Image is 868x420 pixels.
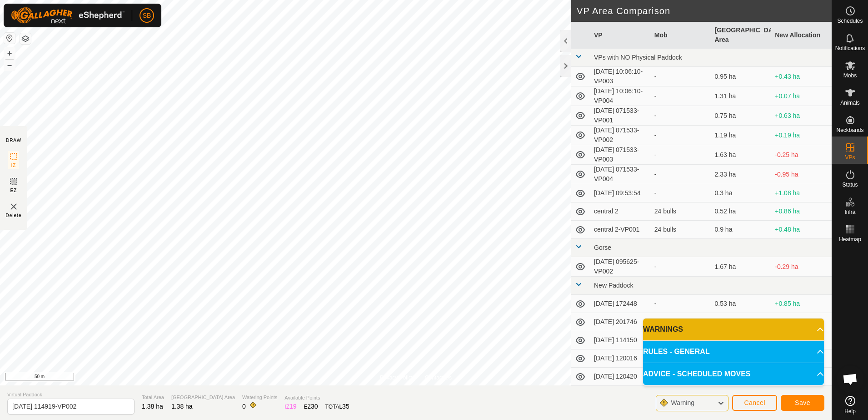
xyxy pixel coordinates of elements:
div: - [654,91,708,101]
span: Cancel [744,399,765,406]
span: VPs with NO Physical Paddock [594,54,682,61]
th: New Allocation [771,22,832,49]
div: - [654,131,708,140]
span: 1.38 ha [171,403,193,410]
p-accordion-header: WARNINGS [643,319,824,340]
span: SB [143,11,151,20]
span: 30 [311,403,318,410]
button: + [4,48,15,59]
th: [GEOGRAPHIC_DATA] Area [711,22,772,49]
span: [GEOGRAPHIC_DATA] Area [171,394,235,401]
span: New Paddock [594,282,633,289]
span: VPs [845,155,855,160]
span: Infra [844,209,855,215]
td: [DATE] 071533-VP002 [590,126,651,145]
div: - [654,72,708,81]
a: Privacy Policy [380,374,414,382]
img: Gallagher Logo [11,7,125,24]
span: Watering Points [242,394,277,401]
td: [DATE] 120016 [590,349,651,368]
td: -0.25 ha [771,145,832,165]
a: Contact Us [425,374,452,382]
span: Warning [671,399,694,406]
span: 19 [289,403,297,410]
td: +1.28 ha [771,313,832,331]
span: 0 [242,403,246,410]
span: Neckbands [836,127,863,133]
td: [DATE] 120420 [590,368,651,386]
span: Gorse [594,244,611,251]
td: [DATE] 201746 [590,313,651,331]
span: Heatmap [839,237,861,242]
td: [DATE] 071533-VP003 [590,145,651,165]
a: Help [832,392,868,418]
div: - [654,262,708,272]
div: 24 bulls [654,207,708,216]
div: DRAW [6,137,21,144]
div: EZ [304,402,318,411]
td: 1.63 ha [711,145,772,165]
td: 1.31 ha [711,86,772,106]
td: +0.48 ha [771,221,832,239]
td: +0.07 ha [771,86,832,106]
td: -0.95 ha [771,165,832,184]
th: VP [590,22,651,49]
td: [DATE] 095625-VP002 [590,257,651,277]
span: Schedules [837,18,863,24]
span: Virtual Paddock [7,391,135,399]
h2: VP Area Comparison [577,5,832,16]
div: IZ [284,402,296,411]
td: 0.95 ha [711,67,772,86]
span: RULES - GENERAL [643,346,710,357]
td: 0.3 ha [711,184,772,202]
button: – [4,60,15,71]
p-accordion-header: ADVICE - SCHEDULED MOVES [643,363,824,385]
div: Open chat [837,365,864,393]
span: Help [844,409,856,414]
td: [DATE] 071533-VP001 [590,106,651,126]
td: 1.67 ha [711,257,772,277]
td: central 2-VP001 [590,221,651,239]
td: [DATE] 10:06:10-VP004 [590,86,651,106]
div: - [654,188,708,198]
td: 0.1 ha [711,313,772,331]
td: 1.19 ha [711,126,772,145]
span: EZ [10,187,17,194]
p-accordion-header: RULES - GENERAL [643,341,824,363]
img: VP [8,201,19,212]
div: - [654,150,708,160]
button: Cancel [732,395,777,411]
td: central 2 [590,202,651,221]
span: Mobs [843,73,857,78]
div: TOTAL [325,402,349,411]
button: Save [781,395,824,411]
td: [DATE] 071533-VP004 [590,165,651,184]
span: Animals [840,100,860,106]
td: [DATE] 09:53:54 [590,184,651,202]
div: - [654,111,708,121]
span: Status [842,182,858,187]
td: +0.43 ha [771,67,832,86]
td: [DATE] 10:06:10-VP003 [590,67,651,86]
th: Mob [651,22,711,49]
span: IZ [11,162,16,169]
td: [DATE] 172448 [590,295,651,313]
span: 1.38 ha [142,403,163,410]
span: Total Area [142,394,164,401]
span: Delete [6,212,22,219]
div: 24 bulls [654,225,708,234]
td: 0.75 ha [711,106,772,126]
td: +0.85 ha [771,295,832,313]
span: WARNINGS [643,324,683,335]
td: 0.53 ha [711,295,772,313]
td: -0.29 ha [771,257,832,277]
td: +0.63 ha [771,106,832,126]
div: - [654,170,708,179]
td: [DATE] 114150 [590,331,651,349]
td: +0.19 ha [771,126,832,145]
span: Available Points [284,394,349,402]
td: 2.33 ha [711,165,772,184]
div: - [654,299,708,309]
button: Reset Map [4,33,15,44]
span: Notifications [835,46,865,51]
